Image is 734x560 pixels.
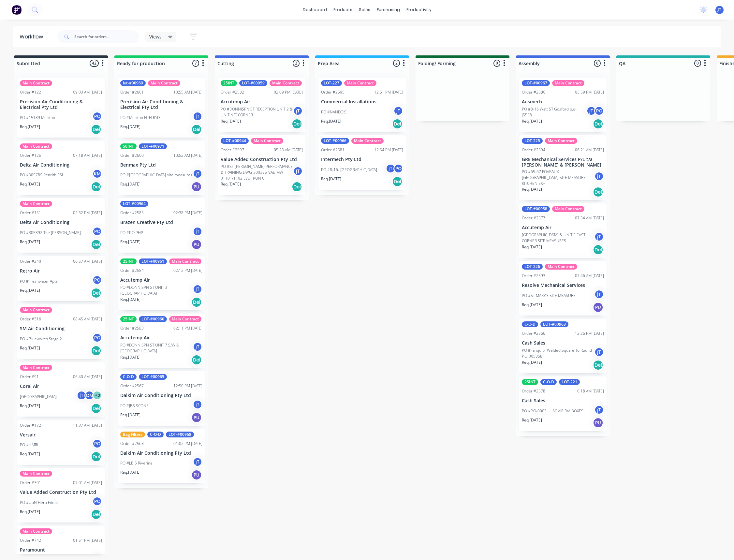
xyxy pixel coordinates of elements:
[118,314,205,368] div: 25INTLOT-#00960Main ContractOrder #258302:11 PM [DATE]Accutemp AirPO #DONNISPN ST UNIT 7 S/W & [G...
[374,89,403,95] div: 12:51 PM [DATE]
[91,124,101,135] div: Del
[92,496,102,506] div: PO
[318,135,406,190] div: LOT-#00966Main ContractOrder #258112:54 PM [DATE]Intermech Pty LtdPO #8-16- [GEOGRAPHIC_DATA]jTPO...
[17,198,105,253] div: Main ContractOrder #15102:32 PM [DATE]Delta Air ConditioningPO #305892 The [PERSON_NAME]POReq.[DA...
[20,384,102,389] p: Coral Air
[545,264,577,270] div: Main Contract
[20,500,58,506] p: PO #UoN Herb Fitout
[118,198,205,253] div: LOT-#00964Order #258502:38 PM [DATE]Brazen Creative Pty LtdPO #P.O PHPjTReq.[DATE]PU
[169,316,201,322] div: Main Contract
[321,176,341,182] p: Req. [DATE]
[393,106,403,116] div: jT
[540,379,557,385] div: C-O-D
[77,391,86,400] div: jT
[594,405,604,415] div: jT
[251,138,283,144] div: Main Contract
[519,78,607,132] div: LOT-#00967Main ContractOrder #258003:59 PM [DATE]AusmechPO #8-16 Watt ST Gosford p.o- j5558jTPORe...
[321,118,341,124] p: Req. [DATE]
[91,346,101,356] div: Del
[593,360,603,370] div: Del
[330,5,356,15] div: products
[20,89,41,95] div: Order #122
[522,118,542,124] p: Req. [DATE]
[120,201,148,207] div: LOT-#00964
[91,451,101,462] div: Del
[173,325,202,331] div: 02:11 PM [DATE]
[522,293,576,299] p: PO #ST MARY'S SITE MEASURE
[91,239,101,250] div: Del
[17,362,105,417] div: Main ContractOrder #9106:40 AM [DATE]Coral Air[GEOGRAPHIC_DATA]jTCM+2Req.[DATE]Del
[221,157,303,162] p: Value Added Construction Pty Ltd
[118,429,205,483] div: Bag FiltersC-O-DLOT-#00968Order #256801:02 PM [DATE]Dalkim Air Conditioning Pty LtdPO #J.B.S Rive...
[221,80,237,86] div: 25INT
[120,268,144,273] div: Order #2584
[120,99,202,110] p: Precision Air Conditioning & Electrical Pty Ltd
[191,297,202,307] div: Del
[522,321,538,327] div: C-O-D
[17,78,105,138] div: Main ContractOrder #12209:03 AM [DATE]Precision Air Conditioning & Electrical Pty LtdPO #15189 Me...
[92,111,102,121] div: PO
[522,398,604,404] p: Cash Sales
[392,119,403,129] div: Del
[522,157,604,168] p: GRE Mechanical Services P/L t/a [PERSON_NAME] & [PERSON_NAME]
[120,354,140,360] p: Req. [DATE]
[20,143,52,149] div: Main Contract
[193,284,202,294] div: jT
[218,78,305,132] div: 25INTLOT-#00959Main ContractOrder #258202:09 PM [DATE]Accutemp AirPO #DONNISPN ST RECEPTION UNIT ...
[522,273,545,279] div: Order #2593
[344,80,376,86] div: Main Contract
[92,275,102,285] div: PO
[73,210,102,216] div: 02:32 PM [DATE]
[20,239,40,245] p: Req. [DATE]
[522,264,543,270] div: LOT-226
[20,124,40,130] p: Req. [DATE]
[593,244,603,255] div: Del
[120,441,144,447] div: Order #2568
[148,80,180,86] div: Main Contract
[120,403,149,409] p: PO #JBS SCONE
[20,307,52,313] div: Main Contract
[594,106,604,116] div: PO
[321,138,349,144] div: LOT-#00966
[386,164,395,173] div: jT
[92,391,102,400] div: + 2
[522,99,604,105] p: Ausmech
[274,147,303,153] div: 05:23 AM [DATE]
[221,99,303,105] p: Accutemp Air
[120,412,140,418] p: Req. [DATE]
[519,376,607,431] div: 25INTC-O-DLOT-221Order #257810:18 AM [DATE]Cash SalesPO #P.O-0003 LILAC AIR R/A BOXESjTReq.[DATE]PU
[522,80,550,86] div: LOT-#00967
[120,383,144,389] div: Order #2567
[221,106,293,118] p: PO #DONNISPN ST RECEPTION UNIT 2 & UNIT N/E CORNER
[321,99,403,105] p: Commercial Installations
[522,244,542,250] p: Req. [DATE]
[522,138,543,144] div: LOT-225
[120,469,140,475] p: Req. [DATE]
[120,230,143,236] p: PO #P.O PHP
[191,355,202,365] div: Del
[92,227,102,236] div: PO
[73,89,102,95] div: 09:03 AM [DATE]
[92,439,102,449] div: PO
[221,89,244,95] div: Order #2582
[120,143,137,149] div: 50INT
[586,106,596,116] div: jT
[20,278,58,284] p: PO #Freshwater Apts
[20,201,52,207] div: Main Contract
[191,239,202,250] div: PU
[20,528,52,534] div: Main Contract
[522,215,545,221] div: Order #2577
[318,78,406,132] div: LOT-227Main ContractOrder #259512:51 PM [DATE]Commercial InstallationsPO #NANDO'SjTReq.[DATE]Del
[120,285,193,296] p: PO #DONNISPN ST UNIT 3 [GEOGRAPHIC_DATA]
[118,141,205,195] div: 50INTLOT-#00971Order #260010:52 AM [DATE]Benmax Pty LtdPO #[GEOGRAPHIC_DATA] site measuresjTReq.[...
[17,141,105,195] div: Main ContractOrder #12507:18 AM [DATE]Delta Air ConditioningPO #305789 Penrith RSLKMReq.[DATE]Del
[193,457,202,467] div: jT
[73,538,102,543] div: 01:51 PM [DATE]
[522,340,604,346] p: Cash Sales
[73,480,102,486] div: 07:01 AM [DATE]
[321,80,342,86] div: LOT-227
[118,371,205,426] div: C-O-DLOT-#00965Order #256712:50 PM [DATE]Dalkim Air Conditioning Pty LtdPO #JBS SCONEjTReq.[DATE]PU
[522,147,545,153] div: Order #2594
[522,417,542,423] p: Req. [DATE]
[522,347,594,359] p: PO #Fanquip- Welded Square To Round P.O-005858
